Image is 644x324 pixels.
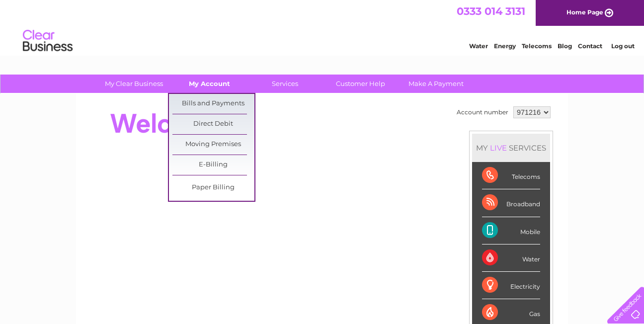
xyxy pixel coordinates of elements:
a: Log out [611,42,635,50]
img: logo.png [22,26,73,56]
div: Clear Business is a trading name of Verastar Limited (registered in [GEOGRAPHIC_DATA] No. 3667643... [88,5,558,48]
div: MY SERVICES [472,134,550,162]
a: Moving Premises [172,135,254,155]
a: Contact [578,42,602,50]
a: My Account [168,75,250,93]
a: Water [469,42,488,50]
div: Broadband [482,189,540,217]
a: Services [244,75,326,93]
a: Blog [558,42,572,50]
a: My Clear Business [93,75,175,93]
a: 0333 014 3131 [457,5,525,17]
div: Mobile [482,217,540,244]
a: Customer Help [320,75,402,93]
a: Telecoms [522,42,552,50]
a: E-Billing [172,155,254,175]
a: Energy [494,42,516,50]
div: Electricity [482,272,540,299]
div: Telecoms [482,162,540,189]
a: Paper Billing [172,178,254,198]
div: Water [482,244,540,272]
div: LIVE [488,143,509,153]
a: Bills and Payments [172,94,254,114]
a: Direct Debit [172,114,254,134]
a: Make A Payment [395,75,477,93]
td: Account number [454,104,511,121]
